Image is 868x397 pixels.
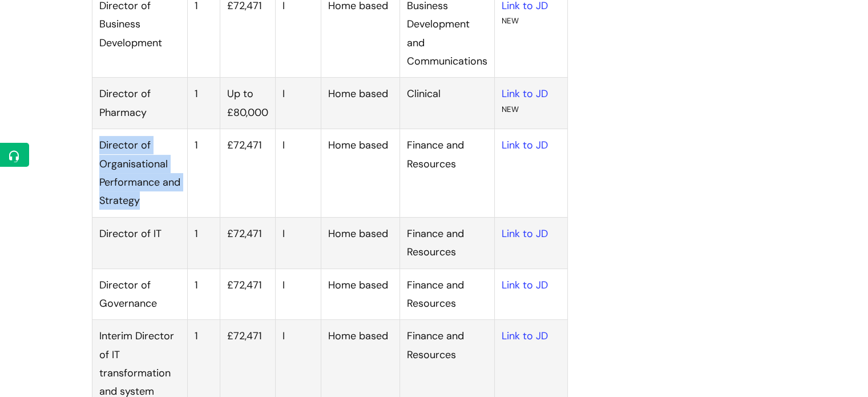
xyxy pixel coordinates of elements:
[502,105,519,114] sup: NEW
[220,268,275,320] td: £72,471
[321,78,399,129] td: Home based
[92,217,187,268] td: Director of IT
[275,129,321,218] td: I
[399,217,494,268] td: Finance and Resources
[220,217,275,268] td: £72,471
[399,129,494,218] td: Finance and Resources
[187,217,220,268] td: 1
[275,78,321,129] td: I
[187,78,220,129] td: 1
[92,129,187,218] td: Director of Organisational Performance and Strategy
[502,227,548,240] a: Link to JD
[92,78,187,129] td: Director of Pharmacy
[275,217,321,268] td: I
[502,278,548,292] a: Link to JD
[502,138,548,152] a: Link to JD
[321,268,399,320] td: Home based
[399,78,494,129] td: Clinical
[502,87,548,101] a: Link to JD
[187,129,220,218] td: 1
[187,268,220,320] td: 1
[321,217,399,268] td: Home based
[502,329,548,343] a: Link to JD
[220,78,275,129] td: Up to £80,000
[502,16,519,26] sup: NEW
[399,268,494,320] td: Finance and Resources
[321,129,399,218] td: Home based
[220,129,275,218] td: £72,471
[92,268,187,320] td: Director of Governance
[275,268,321,320] td: I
